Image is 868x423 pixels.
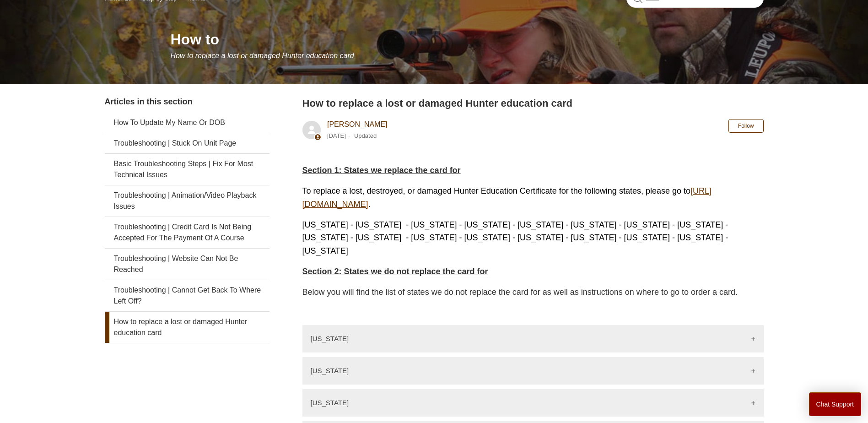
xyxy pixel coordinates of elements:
[302,220,728,256] span: [US_STATE] - [US_STATE] - [US_STATE] - [US_STATE] - [US_STATE] - [US_STATE] - [US_STATE] - [US_ST...
[311,335,349,342] p: [US_STATE]
[302,166,461,175] span: Section 1: States we replace the card for
[354,132,377,139] li: Updated
[105,249,270,280] a: Troubleshooting | Website Can Not Be Reached
[302,186,712,209] a: [URL][DOMAIN_NAME]
[302,267,488,276] strong: Section 2: States we do not replace the card for
[105,280,270,311] a: Troubleshooting | Cannot Get Back To Where Left Off?
[105,217,270,248] a: Troubleshooting | Credit Card Is Not Being Accepted For The Payment Of A Course
[327,132,346,139] time: 11/20/2023, 08:20
[302,186,712,209] span: To replace a lost, destroyed, or damaged Hunter Education Certificate for the following states, p...
[809,392,862,416] button: Chat Support
[171,52,354,60] span: How to replace a lost or damaged Hunter education card
[105,133,270,153] a: Troubleshooting | Stuck On Unit Page
[302,96,764,111] h2: How to replace a lost or damaged Hunter education card
[105,312,270,343] a: How to replace a lost or damaged Hunter education card
[728,119,764,133] button: Follow Article
[311,367,349,374] p: [US_STATE]
[105,97,193,106] span: Articles in this section
[311,399,349,407] p: [US_STATE]
[327,120,388,128] a: [PERSON_NAME]
[105,185,270,217] a: Troubleshooting | Animation/Video Playback Issues
[302,287,738,297] span: Below you will find the list of states we do not replace the card for as well as instructions on ...
[171,28,764,50] h1: How to
[105,154,270,185] a: Basic Troubleshooting Steps | Fix For Most Technical Issues
[105,113,270,133] a: How To Update My Name Or DOB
